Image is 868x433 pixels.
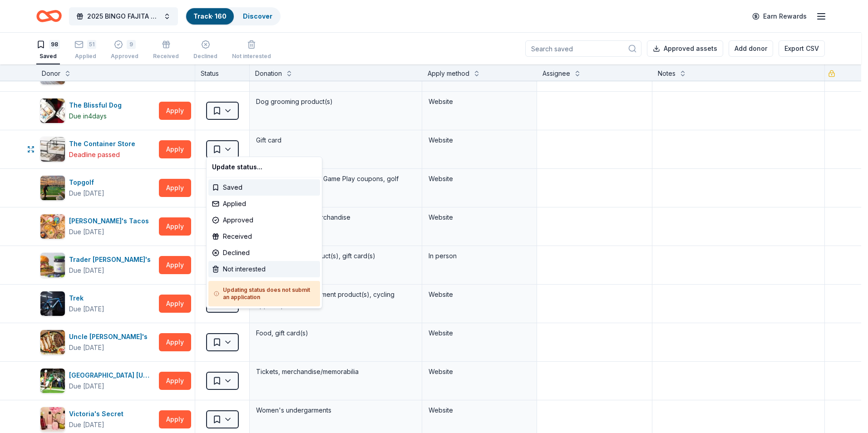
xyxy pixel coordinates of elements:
div: Not interested [208,261,320,277]
div: Declined [208,245,320,261]
div: Approved [208,212,320,228]
div: Saved [208,179,320,196]
div: Applied [208,196,320,212]
div: Received [208,228,320,245]
h5: Updating status does not submit an application [214,286,315,301]
div: Update status... [208,159,320,175]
